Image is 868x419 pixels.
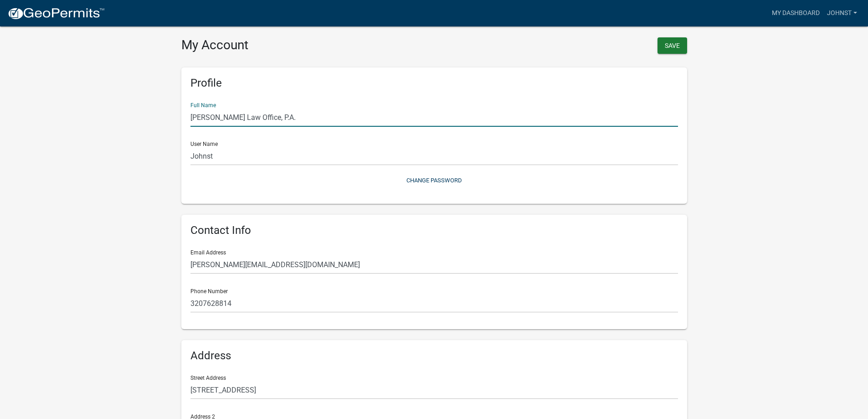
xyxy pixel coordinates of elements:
[190,349,678,362] h6: Address
[190,77,678,90] h6: Profile
[190,173,678,188] button: Change Password
[181,37,427,53] h3: My Account
[768,5,823,22] a: My Dashboard
[190,224,678,237] h6: Contact Info
[657,37,687,54] button: Save
[823,5,861,22] a: Johnst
